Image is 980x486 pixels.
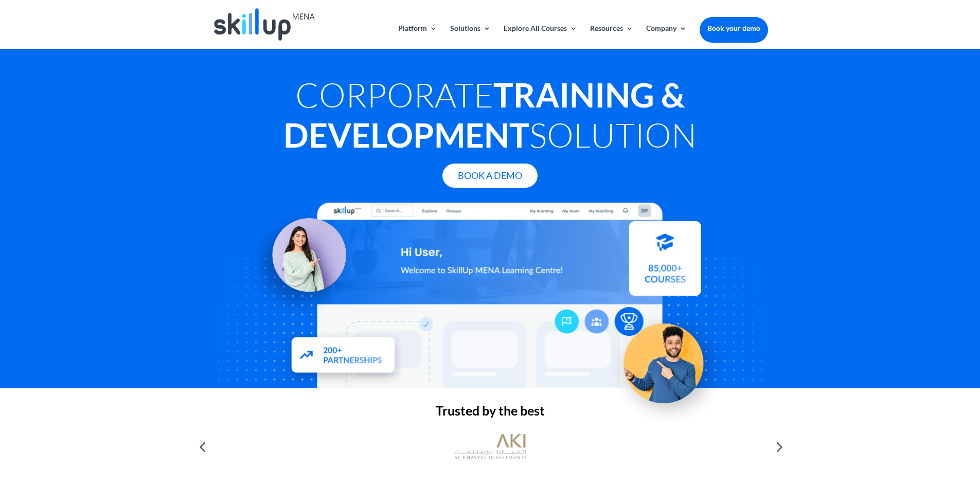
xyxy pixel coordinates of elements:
[212,75,768,160] h1: Corporate Solution
[629,226,701,300] img: Courses library - SkillUp MENA
[212,404,768,422] h2: Trusted by the best
[245,206,357,317] img: Learning Management Solution - SkillUp
[700,17,768,40] a: Book your demo
[442,164,538,188] a: Book A Demo
[450,25,491,49] a: Solutions
[279,327,406,387] img: Partners - SkillUp Mena
[283,75,685,155] strong: Training & Development
[504,25,577,49] a: Explore All Courses
[454,429,526,465] img: al khayyat investments logo
[590,25,633,49] a: Resources
[809,375,980,486] iframe: Chat Widget
[214,8,315,41] img: Skillup Mena
[646,25,687,49] a: Company
[607,301,729,424] img: Upskill your workforce - SkillUp
[398,25,437,49] a: Platform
